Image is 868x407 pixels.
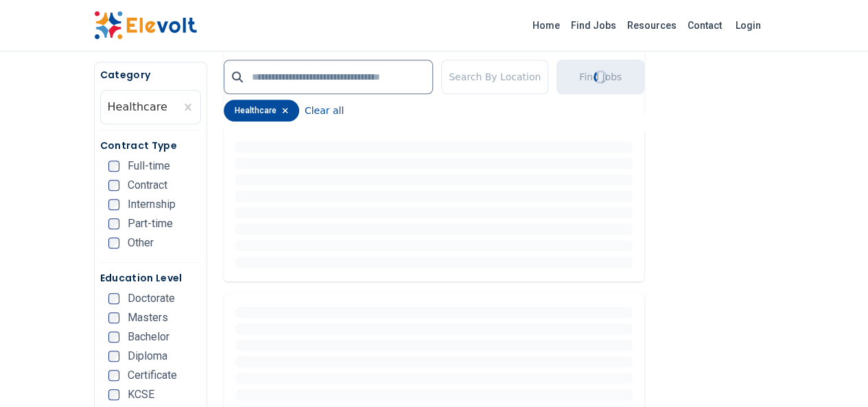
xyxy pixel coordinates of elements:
span: Bachelor [128,332,169,342]
a: Find Jobs [565,14,622,36]
input: KCSE [108,389,119,400]
button: Find JobsLoading... [556,60,644,94]
span: Internship [128,199,176,210]
img: Elevolt [94,11,197,40]
span: Other [128,237,154,248]
input: Certificate [108,370,119,381]
h5: Contract Type [100,139,201,152]
div: healthcare [224,100,299,121]
button: Clear all [305,100,344,121]
iframe: Chat Widget [799,341,868,407]
span: Certificate [128,370,177,381]
input: Masters [108,312,119,323]
span: Diploma [128,351,167,362]
input: Internship [108,199,119,210]
span: Doctorate [128,293,175,304]
input: Diploma [108,351,119,362]
span: Contract [128,180,167,191]
a: Contact [682,14,727,36]
input: Part-time [108,218,119,229]
span: Full-time [128,161,170,172]
input: Other [108,237,119,248]
span: Masters [128,312,168,323]
div: Loading... [591,67,609,86]
a: Resources [622,14,682,36]
span: Part-time [128,218,173,229]
input: Bachelor [108,332,119,342]
input: Doctorate [108,293,119,304]
input: Contract [108,180,119,191]
span: KCSE [128,389,154,400]
a: Login [727,12,769,39]
input: Full-time [108,161,119,172]
h5: Education Level [100,271,201,285]
a: Home [527,14,565,36]
h5: Category [100,68,201,82]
